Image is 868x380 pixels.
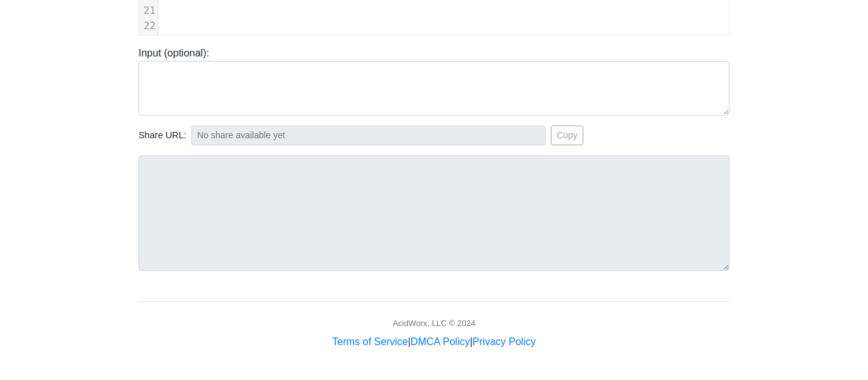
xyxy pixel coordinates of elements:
div: | | [332,334,536,350]
button: Copy [551,126,583,145]
a: Privacy Policy [473,336,536,347]
div: AcidWorx, LLC © 2024 [393,317,475,329]
div: 21 [139,3,158,18]
a: Terms of Service [332,336,408,347]
a: DMCA Policy [410,336,470,347]
div: 22 [139,18,158,34]
div: Input (optional): [129,46,739,115]
input: No share available yet [191,126,546,145]
span: Share URL: [139,129,186,143]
